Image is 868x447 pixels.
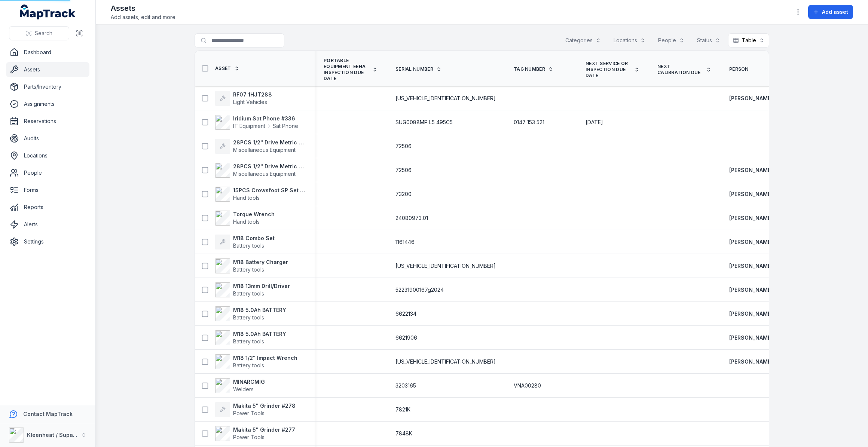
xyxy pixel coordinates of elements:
span: 72506 [395,166,412,174]
span: Battery tools [233,266,264,273]
a: Assets [6,62,89,77]
a: Assignments [6,97,89,111]
button: Locations [609,33,650,48]
a: Locations [6,148,89,163]
span: Portable Equipment EEHA Inspection Due Date [324,58,369,82]
a: Makita 5" Grinder #278Power Tools [215,402,296,417]
span: Serial Number [395,66,433,72]
a: Serial Number [395,66,441,72]
span: Search [35,30,52,37]
strong: M18 5.0Ah BATTERY [233,306,286,314]
strong: M18 Combo Set [233,235,275,242]
span: Add assets, edit and more. [111,13,177,21]
a: Makita 5" Grinder #277Power Tools [215,426,295,441]
a: M18 5.0Ah BATTERYBattery tools [215,306,286,321]
span: Add asset [822,8,848,16]
button: Search [9,26,69,40]
strong: MINARCMIG [233,378,265,386]
span: 6621906 [395,334,417,342]
strong: Kleenheat / Supagas [27,432,83,438]
strong: Makita 5" Grinder #278 [233,402,296,410]
button: Add asset [808,5,853,19]
a: Settings [6,234,89,249]
strong: Iridium Sat Phone #336 [233,115,298,122]
a: [PERSON_NAME] [729,95,773,102]
span: Battery tools [233,338,264,345]
a: M18 5.0Ah BATTERYBattery tools [215,330,286,345]
span: Next Service or Inspection Due Date [586,61,631,79]
span: 7848K [395,430,412,437]
span: Battery tools [233,290,264,297]
a: M18 Battery ChargerBattery tools [215,258,288,273]
time: 22/12/2025, 12:00:00 am [586,119,603,126]
span: Battery tools [233,362,264,368]
a: [PERSON_NAME] [729,262,773,270]
span: [US_VEHICLE_IDENTIFICATION_NUMBER] [395,262,496,270]
a: 28PCS 1/2" Drive Metric Standard and Deep Impact Socket SetMiscellaneous Equipment [215,163,306,178]
a: [PERSON_NAME] [729,214,773,222]
a: Alerts [6,217,89,232]
a: Tag Number [514,66,553,72]
span: 0147 153 521 [514,119,544,126]
span: 7821K [395,406,410,413]
span: 24080973.01 [395,214,428,222]
a: Torque WrenchHand tools [215,211,275,226]
button: People [653,33,689,48]
strong: 15PCS Crowsfoot SP Set Metric [233,187,306,194]
strong: [PERSON_NAME] [729,358,773,365]
span: Tag Number [514,66,545,72]
strong: Makita 5" Grinder #277 [233,426,295,434]
a: [PERSON_NAME] [729,238,773,246]
strong: M18 Battery Charger [233,258,288,266]
a: MapTrack [20,4,76,19]
strong: M18 1/2" Impact Wrench [233,354,297,362]
span: Sat Phone [273,122,298,130]
a: Parts/Inventory [6,79,89,94]
a: Next Service or Inspection Due Date [586,61,639,79]
a: Reservations [6,114,89,129]
a: M18 13mm Drill/DriverBattery tools [215,282,290,297]
a: RF07 1HJT288Light Vehicles [215,91,272,106]
span: VNA00280 [514,382,541,389]
span: 6622134 [395,310,416,318]
span: Battery tools [233,242,264,249]
span: Miscellaneous Equipment [233,171,296,177]
strong: [PERSON_NAME] [729,310,773,318]
a: Reports [6,200,89,215]
a: Asset [215,65,239,71]
a: [PERSON_NAME] [729,190,773,198]
a: Next Calibration Due [657,64,711,76]
button: Categories [560,33,606,48]
button: Status [692,33,725,48]
span: Asset [215,65,231,71]
a: [PERSON_NAME] [729,166,773,174]
a: People [6,165,89,180]
span: SUG0088MP L5 495C5 [395,119,453,126]
span: 1161446 [395,238,415,246]
a: M18 1/2" Impact WrenchBattery tools [215,354,297,369]
a: [PERSON_NAME] [729,334,773,342]
span: [DATE] [586,119,603,125]
a: Dashboard [6,45,89,60]
span: IT Equipment [233,122,265,130]
strong: 28PCS 1/2" Drive Metric Standard and Deep Impact Socket Set [233,139,306,146]
strong: RF07 1HJT288 [233,91,272,98]
span: Hand tools [233,195,260,201]
span: 52231900167g2024 [395,286,444,294]
span: Power Tools [233,410,265,416]
span: Next Calibration Due [657,64,703,76]
span: 73200 [395,190,412,198]
h2: Assets [111,3,177,13]
strong: Torque Wrench [233,211,275,218]
span: Hand tools [233,218,260,225]
strong: M18 13mm Drill/Driver [233,282,290,290]
a: 28PCS 1/2" Drive Metric Standard and Deep Impact Socket SetMiscellaneous Equipment [215,139,306,154]
a: [PERSON_NAME] [729,286,773,294]
span: 3203165 [395,382,416,389]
